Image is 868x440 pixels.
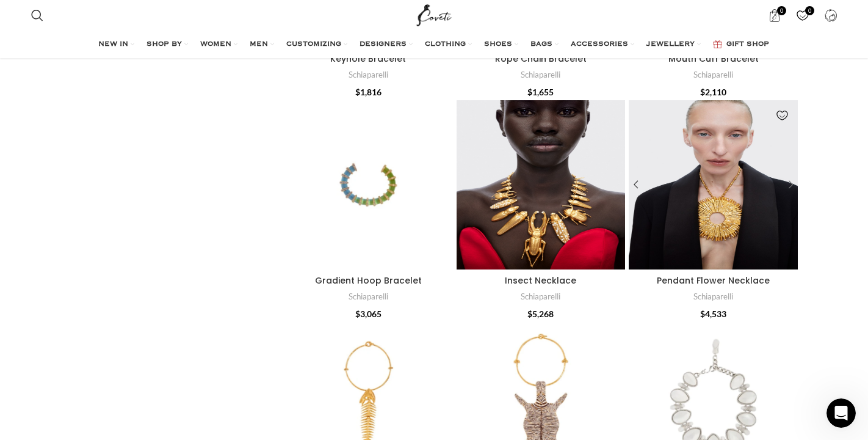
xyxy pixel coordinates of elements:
[713,32,769,57] a: GIFT SHOP
[425,40,466,50] span: CLOTHING
[425,32,472,57] a: CLOTHING
[250,40,268,50] span: MEN
[805,6,814,15] span: 0
[25,32,844,57] div: Main navigation
[527,309,554,319] bdi: 5,268
[700,309,705,319] span: $
[360,40,407,50] span: DESIGNERS
[693,69,733,81] a: Schiaparelli
[200,32,237,57] a: WOMEN
[355,309,360,319] span: $
[330,53,406,65] a: Keyhole Bracelet
[200,40,231,50] span: WOMEN
[349,291,388,302] a: Schiaparelli
[726,40,769,50] span: GIFT SHOP
[700,309,726,319] bdi: 4,533
[826,398,856,428] iframe: Intercom live chat
[527,87,532,97] span: $
[762,3,787,28] a: 0
[495,53,587,65] a: Rope Chain Bracelet
[668,53,759,65] a: Mouth Cuff Bracelet
[713,40,722,48] img: GiftBag
[530,32,559,57] a: BAGS
[700,87,726,97] bdi: 2,110
[286,32,347,57] a: CUSTOMIZING
[571,32,634,57] a: ACCESSORIES
[146,40,182,50] span: SHOP BY
[484,32,518,57] a: SHOES
[527,87,554,97] bdi: 1,655
[250,32,274,57] a: MEN
[484,40,512,50] span: SHOES
[505,274,576,287] a: Insect Necklace
[777,6,786,15] span: 0
[315,274,422,287] a: Gradient Hoop Bracelet
[355,87,382,97] bdi: 1,816
[98,40,128,50] span: NEW IN
[646,32,701,57] a: JEWELLERY
[646,40,695,50] span: JEWELLERY
[355,309,382,319] bdi: 3,065
[790,3,815,28] div: My Wishlist
[693,291,733,302] a: Schiaparelli
[521,291,560,302] a: Schiaparelli
[414,9,455,20] a: Site logo
[349,69,388,81] a: Schiaparelli
[146,32,188,57] a: SHOP BY
[25,3,49,28] a: Search
[571,40,628,50] span: ACCESSORIES
[98,32,134,57] a: NEW IN
[286,40,341,50] span: CUSTOMIZING
[355,87,360,97] span: $
[700,87,705,97] span: $
[457,100,626,269] a: Insect Necklace
[521,69,560,81] a: Schiaparelli
[629,100,798,269] a: Pendant Flower Necklace
[790,3,815,28] a: 0
[527,309,532,319] span: $
[360,32,413,57] a: DESIGNERS
[530,40,552,50] span: BAGS
[657,274,770,287] a: Pendant Flower Necklace
[284,100,453,269] a: Gradient Hoop Bracelet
